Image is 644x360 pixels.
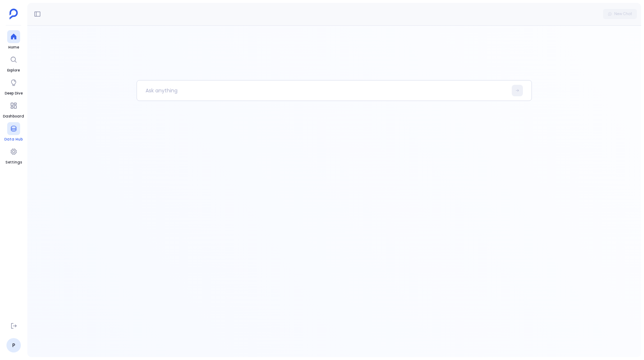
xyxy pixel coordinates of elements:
a: Data Hub [4,122,23,142]
span: Data Hub [4,137,23,142]
span: Home [7,45,20,50]
span: Deep Dive [5,91,23,96]
span: Explore [7,68,20,73]
a: P [6,338,21,352]
a: Home [7,30,20,50]
a: Settings [5,145,22,165]
span: Dashboard [3,114,24,119]
img: petavue logo [9,9,18,19]
a: Dashboard [3,99,24,119]
a: Explore [7,53,20,73]
a: Deep Dive [5,76,23,96]
span: Settings [5,160,22,165]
